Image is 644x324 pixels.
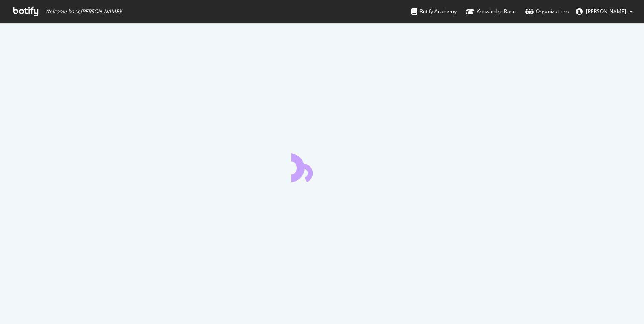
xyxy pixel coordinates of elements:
span: Thibaud Collignon [586,8,626,15]
div: Knowledge Base [466,7,516,16]
div: animation [291,151,353,182]
span: Welcome back, [PERSON_NAME] ! [45,8,122,15]
button: [PERSON_NAME] [569,5,640,18]
div: Botify Academy [411,7,457,16]
div: Organizations [525,7,569,16]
